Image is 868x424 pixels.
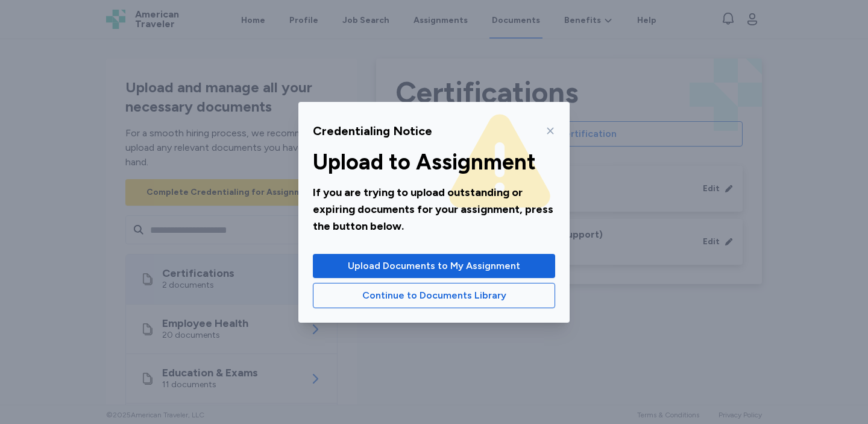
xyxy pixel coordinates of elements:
[313,122,432,139] div: Credentialing Notice
[362,288,506,303] span: Continue to Documents Library
[348,259,520,273] span: Upload Documents to My Assignment
[313,150,555,174] div: Upload to Assignment
[313,254,555,278] button: Upload Documents to My Assignment
[313,184,555,235] div: If you are trying to upload outstanding or expiring documents for your assignment, press the butt...
[313,283,555,308] button: Continue to Documents Library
